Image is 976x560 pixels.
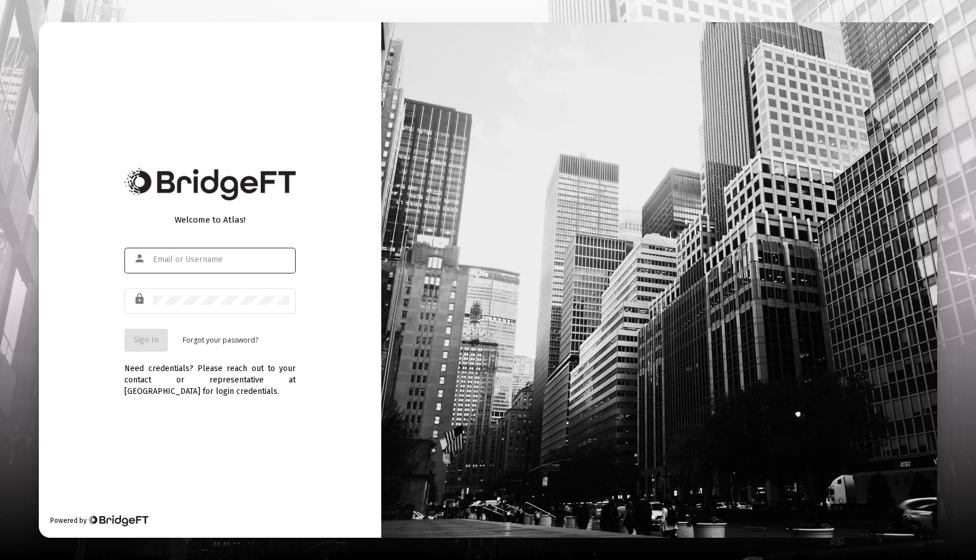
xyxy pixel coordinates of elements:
img: Bridge Financial Technology Logo [88,515,148,526]
div: Powered by [50,515,148,526]
button: Sign In [124,329,168,352]
div: Need credentials? Please reach out to your contact or representative at [GEOGRAPHIC_DATA] for log... [124,352,296,397]
div: Welcome to Atlas! [124,214,296,225]
span: Sign In [134,335,159,345]
mat-icon: lock [134,292,147,306]
img: Bridge Financial Technology Logo [124,168,296,200]
a: Forgot your password? [183,335,258,346]
mat-icon: person [134,252,147,265]
input: Email or Username [153,255,290,264]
